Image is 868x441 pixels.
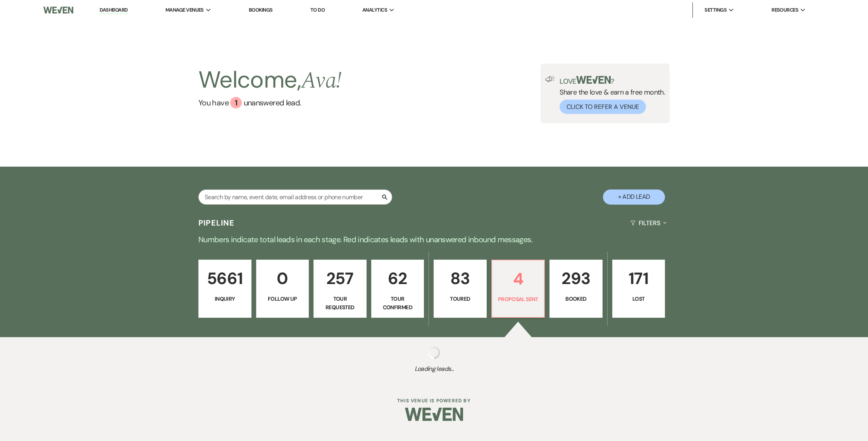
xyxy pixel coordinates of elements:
p: Proposal Sent [497,295,540,303]
img: Weven Logo [405,401,463,428]
input: Search by name, event date, email address or phone number [198,189,392,205]
p: 83 [439,265,482,291]
a: You have 1 unanswered lead. [198,97,341,109]
img: Weven Logo [43,2,73,18]
span: Loading leads... [43,364,825,374]
p: 257 [319,265,362,291]
h3: Pipeline [198,217,235,228]
p: Booked [555,295,598,303]
span: Manage Venues [165,6,204,14]
h2: Welcome, [198,64,341,97]
a: Bookings [249,7,273,13]
p: Numbers indicate total leads in each stage. Red indicates leads with unanswered inbound messages. [155,233,713,246]
button: Filters [627,213,670,233]
p: 62 [376,265,419,291]
a: 4Proposal Sent [491,260,545,318]
p: Inquiry [203,295,246,303]
p: 4 [497,266,540,292]
a: 0Follow Up [256,260,309,318]
a: 293Booked [549,260,603,318]
button: Click to Refer a Venue [560,100,646,114]
button: + Add Lead [603,189,665,205]
p: 0 [261,265,304,291]
a: Dashboard [100,7,127,14]
span: Analytics [362,6,387,14]
a: 83Toured [434,260,487,318]
img: loud-speaker-illustration.svg [545,76,555,82]
span: Settings [704,6,727,14]
p: Lost [617,295,660,303]
a: 257Tour Requested [313,260,367,318]
p: Tour Confirmed [376,295,419,312]
a: 5661Inquiry [198,260,251,318]
p: 5661 [203,265,246,291]
p: 171 [617,265,660,291]
div: 1 [230,97,242,109]
p: 293 [555,265,598,291]
span: Resources [772,6,798,14]
div: Share the love & earn a free month. [555,76,665,114]
p: Tour Requested [319,295,362,312]
a: 171Lost [612,260,665,318]
a: 62Tour Confirmed [371,260,424,318]
img: loading spinner [428,346,440,359]
p: Love ? [560,76,665,85]
span: Ava ! [301,63,341,98]
a: To Do [310,7,325,13]
img: weven-logo-green.svg [576,76,611,84]
p: Toured [439,295,482,303]
p: Follow Up [261,295,304,303]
